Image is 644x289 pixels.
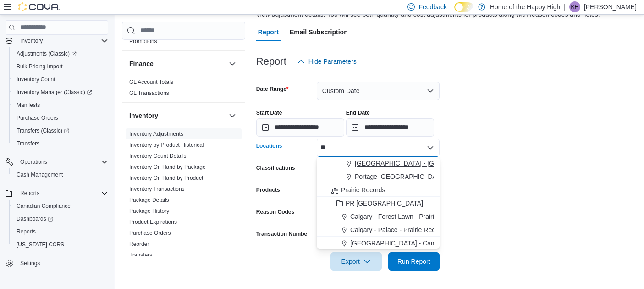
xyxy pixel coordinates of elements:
[17,127,69,134] span: Transfers (Classic)
[9,47,112,60] a: Adjustments (Classic)
[129,175,203,181] a: Inventory On Hand by Product
[17,63,63,70] span: Bulk Pricing Import
[129,111,225,120] button: Inventory
[256,164,295,172] label: Classifications
[9,73,112,86] button: Inventory Count
[397,257,430,266] span: Run Report
[2,187,112,200] button: Reports
[129,142,204,148] a: Inventory by Product Historical
[129,163,206,171] span: Inventory On Hand by Package
[9,200,112,212] button: Canadian Compliance
[13,169,108,180] span: Cash Management
[17,188,108,199] span: Reports
[20,37,43,44] span: Inventory
[317,223,440,237] button: Calgary - Palace - Prairie Records
[122,77,245,102] div: Finance
[129,131,183,137] a: Inventory Adjustments
[17,156,108,167] span: Operations
[9,212,112,225] a: Dashboards
[17,202,71,210] span: Canadian Compliance
[350,212,463,221] span: Calgary - Forest Lawn - Prairie Records
[317,183,440,197] button: Prairie Records
[418,2,446,11] span: Feedback
[129,59,225,68] button: Finance
[13,125,108,136] span: Transfers (Classic)
[122,128,245,264] div: Inventory
[129,141,204,149] span: Inventory by Product Historical
[13,226,108,237] span: Reports
[13,200,74,211] a: Canadian Compliance
[20,260,40,267] span: Settings
[388,252,440,271] button: Run Report
[129,89,169,97] span: GL Transactions
[9,124,112,137] a: Transfers (Classic)
[17,114,58,122] span: Purchase Orders
[227,58,238,69] button: Finance
[9,137,112,150] button: Transfers
[17,188,43,199] button: Reports
[13,112,108,123] span: Purchase Orders
[13,61,66,72] a: Bulk Pricing Import
[129,197,169,203] a: Package Details
[294,52,360,71] button: Hide Parameters
[346,199,423,208] span: PR [GEOGRAPHIC_DATA]
[290,23,348,41] span: Email Subscription
[129,111,158,120] h3: Inventory
[256,85,289,93] label: Date Range
[17,50,77,57] span: Adjustments (Classic)
[317,237,440,250] button: [GEOGRAPHIC_DATA] - Campus - Prairie Records
[13,61,108,72] span: Bulk Pricing Import
[317,157,440,170] button: [GEOGRAPHIC_DATA] - [GEOGRAPHIC_DATA] - Fire & Flower
[336,252,376,271] span: Export
[129,251,152,259] span: Transfers
[13,48,108,59] span: Adjustments (Classic)
[13,87,108,98] span: Inventory Manager (Classic)
[9,60,112,73] button: Bulk Pricing Import
[346,118,434,137] input: Press the down key to open a popover containing a calendar.
[317,210,440,223] button: Calgary - Forest Lawn - Prairie Records
[13,239,68,250] a: [US_STATE] CCRS
[571,1,579,12] span: KH
[9,168,112,181] button: Cash Management
[13,213,108,224] span: Dashboards
[454,2,473,12] input: Dark Mode
[17,156,51,167] button: Operations
[13,100,108,111] span: Manifests
[256,208,294,216] label: Reason Codes
[350,239,496,248] span: [GEOGRAPHIC_DATA] - Campus - Prairie Records
[13,48,80,59] a: Adjustments (Classic)
[129,219,177,225] a: Product Expirations
[129,164,206,170] a: Inventory On Hand by Package
[350,225,447,234] span: Calgary - Palace - Prairie Records
[355,159,538,168] span: [GEOGRAPHIC_DATA] - [GEOGRAPHIC_DATA] - Fire & Flower
[13,213,57,224] a: Dashboards
[129,252,152,258] a: Transfers
[129,90,169,96] a: GL Transactions
[490,1,560,12] p: Home of the Happy High
[17,215,53,222] span: Dashboards
[569,1,580,12] div: Karen Heskins
[355,172,562,181] span: Portage [GEOGRAPHIC_DATA] - [GEOGRAPHIC_DATA] - Fire & Flower
[13,169,66,180] a: Cash Management
[13,138,108,149] span: Transfers
[129,153,187,159] a: Inventory Count Details
[20,189,39,197] span: Reports
[129,207,169,215] span: Package History
[2,256,112,270] button: Settings
[17,257,108,269] span: Settings
[17,258,44,269] a: Settings
[317,82,440,100] button: Custom Date
[129,241,149,247] a: Reorder
[129,174,203,182] span: Inventory On Hand by Product
[129,218,177,226] span: Product Expirations
[129,38,157,45] span: Promotions
[9,225,112,238] button: Reports
[13,125,73,136] a: Transfers (Classic)
[129,186,185,192] a: Inventory Transactions
[2,34,112,47] button: Inventory
[9,111,112,124] button: Purchase Orders
[17,241,64,248] span: [US_STATE] CCRS
[9,99,112,111] button: Manifests
[317,170,440,183] button: Portage [GEOGRAPHIC_DATA] - [GEOGRAPHIC_DATA] - Fire & Flower
[564,1,566,12] p: |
